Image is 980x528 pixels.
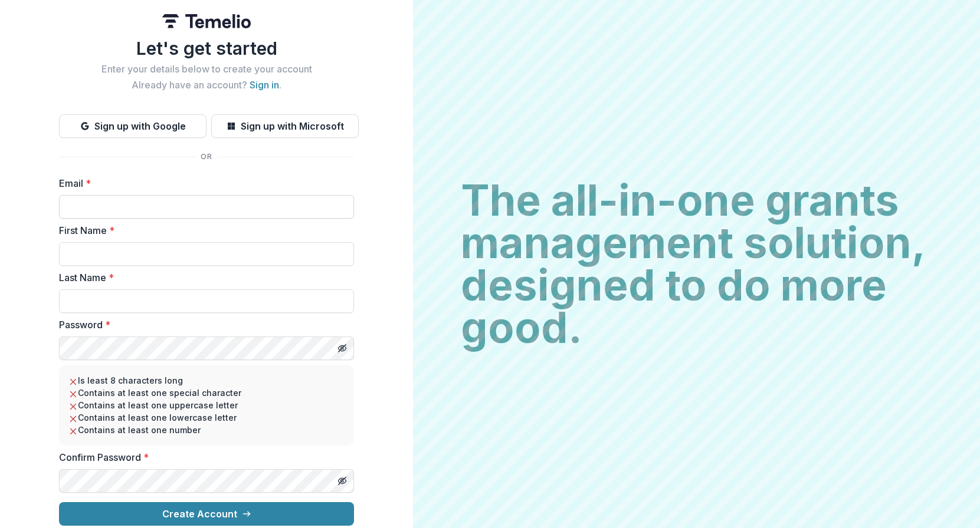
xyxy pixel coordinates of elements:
li: Contains at least one special character [68,387,345,399]
li: Contains at least one number [68,424,345,436]
label: First Name [59,223,347,237]
h2: Already have an account? . [59,80,354,91]
li: Contains at least one lowercase letter [68,411,345,424]
button: Toggle password visibility [333,471,352,490]
button: Toggle password visibility [333,339,352,358]
h2: Enter your details below to create your account [59,64,354,75]
li: Contains at least one uppercase letter [68,399,345,411]
button: Sign up with Google [59,114,207,138]
h1: Let's get started [59,38,354,59]
label: Email [59,176,347,190]
li: Is least 8 characters long [68,374,345,387]
label: Confirm Password [59,450,347,464]
label: Password [59,318,347,332]
button: Create Account [59,502,354,526]
a: Sign in [250,79,279,91]
button: Sign up with Microsoft [211,114,359,138]
img: Temelio [162,14,251,28]
label: Last Name [59,270,347,285]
